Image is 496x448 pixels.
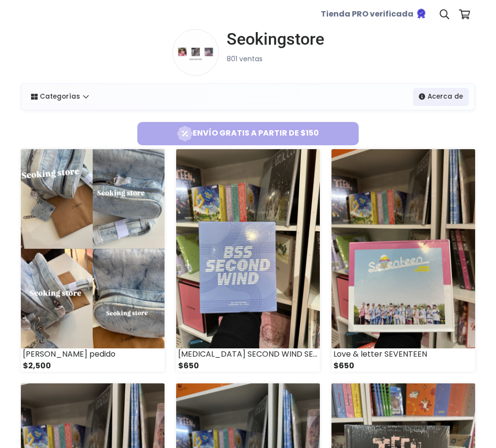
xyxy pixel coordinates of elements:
div: [PERSON_NAME] pedido [21,348,165,360]
b: Tienda PRO verificada [321,9,413,20]
small: 801 ventas [227,54,263,64]
div: Love & letter SEVENTEEN [331,348,475,360]
a: Acerca de [413,88,469,105]
a: [MEDICAL_DATA] SECOND WIND SEVENTEEN $650 [176,149,320,372]
a: Love & letter SEVENTEEN $650 [331,149,475,372]
img: small_1736462574921.jpeg [331,149,475,349]
a: [PERSON_NAME] pedido $2,500 [21,149,165,372]
a: Categorías [25,88,95,105]
img: small.png [172,29,219,76]
div: [MEDICAL_DATA] SECOND WIND SEVENTEEN [176,348,320,360]
a: Seokingstore [219,29,324,49]
div: $650 [331,360,475,372]
div: $2,500 [21,360,165,372]
span: Envío gratis a partir de $150 [141,126,355,141]
div: $650 [176,360,320,372]
h1: Seokingstore [227,29,324,49]
img: Tienda verificada [415,8,427,19]
img: small_1738643803079.jpeg [21,149,165,349]
img: small_1736462790755.jpeg [176,149,320,349]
